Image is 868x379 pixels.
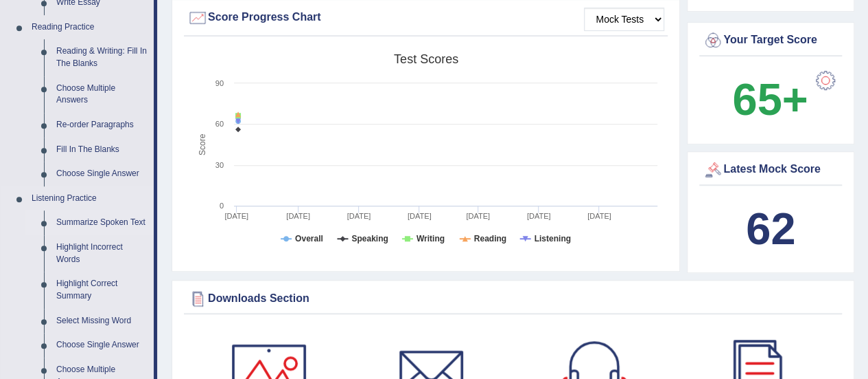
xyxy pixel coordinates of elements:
[351,234,388,243] tspan: Speaking
[703,160,838,180] div: Latest Mock Score
[198,133,207,155] tspan: Score
[474,234,506,243] tspan: Reading
[347,212,371,220] tspan: [DATE]
[703,30,838,51] div: Your Target Score
[50,309,154,334] a: Select Missing Word
[50,76,154,113] a: Choose Multiple Answers
[215,120,224,128] text: 60
[50,113,154,138] a: Re-order Paragraphs
[50,333,154,358] a: Choose Single Answer
[295,234,323,243] tspan: Overall
[224,212,248,220] tspan: [DATE]
[50,210,154,235] a: Summarize Spoken Text
[215,79,224,87] text: 90
[408,212,432,220] tspan: [DATE]
[466,212,490,220] tspan: [DATE]
[732,74,808,124] b: 65+
[527,212,551,220] tspan: [DATE]
[50,138,154,162] a: Fill In The Blanks
[25,186,154,211] a: Listening Practice
[50,272,154,308] a: Highlight Correct Summary
[286,212,310,220] tspan: [DATE]
[215,161,224,169] text: 30
[394,52,458,66] tspan: Test scores
[25,15,154,40] a: Reading Practice
[187,8,664,28] div: Score Progress Chart
[220,202,224,210] text: 0
[746,204,795,254] b: 62
[587,212,611,220] tspan: [DATE]
[417,234,445,243] tspan: Writing
[187,288,838,309] div: Downloads Section
[50,162,154,186] a: Choose Single Answer
[50,235,154,272] a: Highlight Incorrect Words
[535,234,571,243] tspan: Listening
[50,39,154,76] a: Reading & Writing: Fill In The Blanks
